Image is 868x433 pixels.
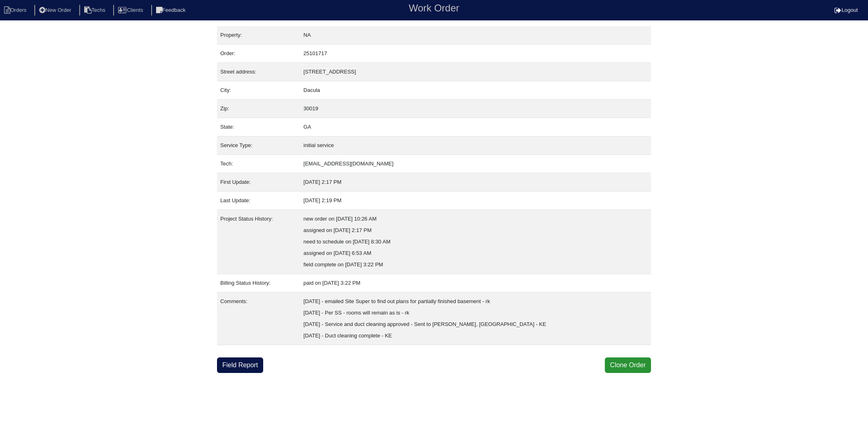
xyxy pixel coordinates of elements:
td: [DATE] 2:19 PM [300,192,651,210]
td: Last Update: [217,192,300,210]
button: Clone Order [605,357,651,373]
div: paid on [DATE] 3:22 PM [304,277,648,289]
td: 30019 [300,100,651,118]
li: Feedback [151,5,192,16]
div: assigned on [DATE] 2:17 PM [304,225,648,236]
td: Order: [217,45,300,63]
td: [DATE] - emailed Site Super to find out plans for partially finished basement - rk [DATE] - Per S... [300,292,651,345]
td: State: [217,118,300,136]
td: Project Status History: [217,210,300,274]
td: First Update: [217,173,300,192]
td: initial service [300,136,651,155]
a: Field Report [217,357,263,373]
li: Techs [79,5,112,16]
td: [EMAIL_ADDRESS][DOMAIN_NAME] [300,155,651,173]
li: Clients [113,5,150,16]
a: New Order [34,7,78,13]
td: Comments: [217,292,300,345]
td: Zip: [217,100,300,118]
td: [DATE] 2:17 PM [300,173,651,192]
td: City: [217,81,300,100]
div: need to schedule on [DATE] 8:30 AM [304,236,648,248]
td: Street address: [217,63,300,81]
td: [STREET_ADDRESS] [300,63,651,81]
td: Dacula [300,81,651,100]
a: Logout [834,7,858,13]
td: 25101717 [300,45,651,63]
div: field complete on [DATE] 3:22 PM [304,259,648,270]
td: Billing Status History: [217,274,300,292]
td: Tech: [217,155,300,173]
a: Techs [79,7,112,13]
li: New Order [34,5,78,16]
td: Property: [217,26,300,45]
td: GA [300,118,651,136]
div: assigned on [DATE] 6:53 AM [304,248,648,259]
div: new order on [DATE] 10:26 AM [304,213,648,225]
a: Clients [113,7,150,13]
td: NA [300,26,651,45]
td: Service Type: [217,136,300,155]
